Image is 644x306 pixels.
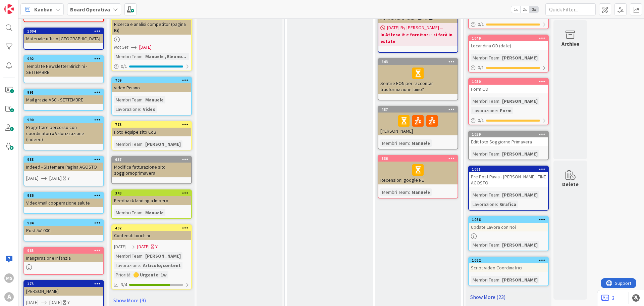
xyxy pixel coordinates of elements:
[24,34,103,43] div: Materiale ufficio [GEOGRAPHIC_DATA]
[111,156,192,184] a: 637Modifica fatturazione sito soggiornoprimavera
[469,137,548,146] div: Edit foto Soggiorno Primavera
[34,5,53,13] span: Kanban
[27,221,103,225] div: 984
[469,131,548,146] div: 1059Edit foto Soggiorno Primavera
[27,56,103,61] div: 992
[469,41,548,50] div: Locandina OD (date)
[24,248,103,262] div: 965Inaugurazione Infanzia
[112,196,191,205] div: Feedback landing a Impero
[469,263,548,272] div: Script video Coordinatrici
[380,188,409,196] div: Membri Team
[511,6,520,13] span: 1x
[378,58,458,100] a: 843Sentire EON per raccontar trasformazione luino?
[111,13,192,71] a: 814Ricerca e analisi competitor (pagina IG)Not Set[DATE]Membri Team:Manuele , Eleono...0/1
[520,6,529,13] span: 2x
[49,175,62,182] span: [DATE]
[378,59,458,94] div: 843Sentire EON per raccontar trasformazione luino?
[27,157,103,162] div: 988
[499,97,500,105] span: :
[140,262,141,269] span: :
[143,209,144,216] span: :
[112,231,191,240] div: Contenuti birichini
[500,241,539,249] div: [PERSON_NAME]
[469,20,548,29] div: 0/1
[468,131,549,160] a: 1059Edit foto Soggiorno PrimaveraMembri Team:[PERSON_NAME]
[111,295,192,306] a: Show More (9)
[499,191,500,199] span: :
[27,193,103,198] div: 986
[378,65,458,94] div: Sentire EON per raccontar trasformazione luino?
[469,217,548,231] div: 1066Update Lavora con Noi
[23,89,104,111] a: 991Mail grazie ASC - SETTEMBRE
[143,140,144,148] span: :
[24,89,103,104] div: 991Mail grazie ASC - SETTEMBRE
[112,62,191,71] div: 0/1
[4,4,14,14] img: Visit kanbanzone.com
[24,157,103,171] div: 988Indeed - Sistemare Pagina AGOSTO
[114,96,143,103] div: Membri Team
[24,89,103,95] div: 991
[500,276,539,283] div: [PERSON_NAME]
[24,28,103,43] div: 1004Materiale ufficio [GEOGRAPHIC_DATA]
[144,53,188,60] div: Manuele , Eleono...
[24,117,103,144] div: 990Progettare percorso con coordinatori x Valorizzazione (Indeed)
[469,217,548,223] div: 1066
[111,121,192,150] a: 773Foto équipe sito CdBMembri Team:[PERSON_NAME]
[469,35,548,50] div: 1049Locandina OD (date)
[24,248,103,254] div: 965
[562,180,579,188] div: Delete
[4,273,14,283] div: MS
[112,20,191,35] div: Ricerca e analisi competitor (pagina IG)
[111,77,192,116] a: 709video PisanoMembri Team:ManueleLavorazione:Video
[24,199,103,207] div: Video/mail cooperazione salute
[498,201,518,208] div: Grafica
[24,254,103,262] div: Inaugurazione Infanzia
[378,156,458,184] div: 836Recensioni google NE
[23,55,104,83] a: 992Template Newsletter Birichini - SETTEMBRE
[137,243,150,250] span: [DATE]
[471,276,499,283] div: Membri Team
[478,117,484,124] span: 0 / 1
[143,96,144,103] span: :
[24,123,103,144] div: Progettare percorso con coordinatori x Valorizzazione (Indeed)
[499,241,500,249] span: :
[601,294,614,302] a: 3
[23,247,104,275] a: 965Inaugurazione Infanzia
[472,258,548,263] div: 1062
[469,63,548,72] div: 0/1
[112,225,191,231] div: 432
[381,59,458,64] div: 843
[115,191,191,195] div: 343
[468,166,549,211] a: 1061Pre Post Pavia - [PERSON_NAME]! FINE AGOSTOMembri Team:[PERSON_NAME]Lavorazione:Grafica
[23,28,104,50] a: 1004Materiale ufficio [GEOGRAPHIC_DATA]
[114,53,143,60] div: Membri Team
[410,139,432,147] div: Manuele
[500,191,539,199] div: [PERSON_NAME]
[131,271,168,278] div: 🟡 Urgente: 1w
[472,167,548,172] div: 1061
[114,271,130,278] div: Priorità
[112,190,191,196] div: 343
[114,209,143,216] div: Membri Team
[378,59,458,65] div: 843
[499,150,500,158] span: :
[469,166,548,187] div: 1061Pre Post Pavia - [PERSON_NAME]! FINE AGOSTO
[67,299,70,306] div: Y
[378,106,458,149] a: 487[PERSON_NAME]Membri Team:Manuele
[471,54,499,61] div: Membri Team
[478,64,484,71] span: 0 / 1
[4,292,14,302] div: A
[112,77,191,83] div: 709
[378,162,458,184] div: Recensioni google NE
[469,166,548,172] div: 1061
[112,14,191,35] div: 814Ricerca e analisi competitor (pagina IG)
[24,95,103,104] div: Mail grazie ASC - SETTEMBRE
[144,252,182,260] div: [PERSON_NAME]
[500,150,539,158] div: [PERSON_NAME]
[24,117,103,123] div: 990
[112,157,191,163] div: 637
[378,113,458,135] div: [PERSON_NAME]
[24,157,103,163] div: 988
[469,79,548,85] div: 1050
[472,217,548,222] div: 1066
